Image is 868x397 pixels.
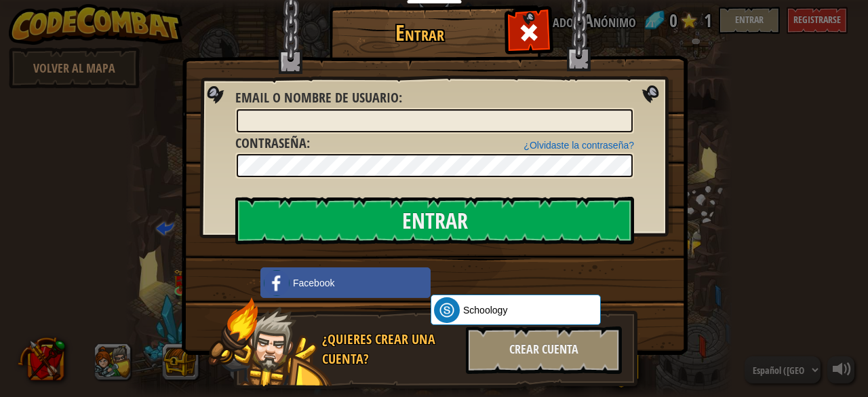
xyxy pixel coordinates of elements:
[333,21,506,45] h1: Entrar
[463,303,507,317] span: Schoology
[524,140,634,151] a: ¿Olvidaste la contraseña?
[235,197,634,244] input: Entrar
[235,134,307,152] span: Contraseña
[424,266,566,296] iframe: Botón de Acceder con Google
[264,270,290,296] img: facebook_small.png
[293,276,334,290] span: Facebook
[235,134,310,153] label: :
[235,88,402,108] label: :
[322,330,458,368] div: ¿Quieres crear una cuenta?
[466,326,622,374] div: Crear Cuenta
[235,88,399,107] span: Email o Nombre de usuario
[434,297,460,323] img: schoology.png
